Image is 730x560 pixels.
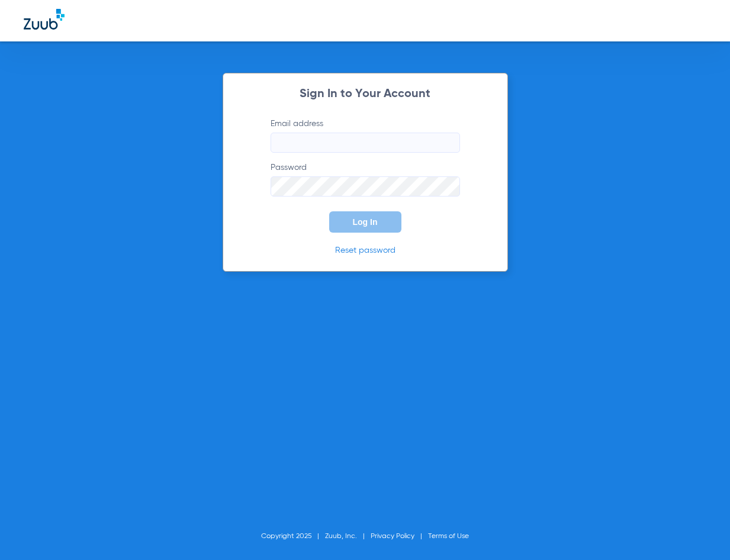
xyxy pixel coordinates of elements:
[329,211,401,233] button: Log In
[271,162,460,197] label: Password
[261,530,325,542] li: Copyright 2025
[371,533,414,540] a: Privacy Policy
[325,530,371,542] li: Zuub, Inc.
[24,9,65,30] img: Zuub Logo
[271,118,460,153] label: Email address
[271,133,460,153] input: Email address
[253,88,478,100] h2: Sign In to Your Account
[353,217,378,227] span: Log In
[271,176,460,197] input: Password
[671,503,730,560] iframe: Chat Widget
[335,246,395,255] a: Reset password
[428,533,469,540] a: Terms of Use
